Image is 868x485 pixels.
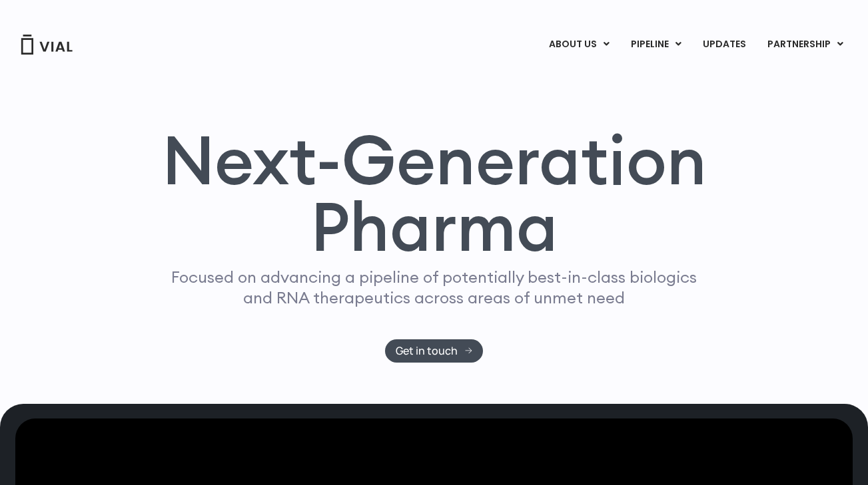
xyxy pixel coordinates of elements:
a: ABOUT USMenu Toggle [538,33,620,56]
a: PARTNERSHIPMenu Toggle [757,33,854,56]
a: PIPELINEMenu Toggle [620,33,691,56]
span: Get in touch [396,346,458,356]
img: Vial Logo [20,35,73,55]
p: Focused on advancing a pipeline of potentially best-in-class biologics and RNA therapeutics acros... [166,267,703,308]
a: UPDATES [692,33,756,56]
h1: Next-Generation Pharma [146,126,723,261]
a: Get in touch [385,339,483,363]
